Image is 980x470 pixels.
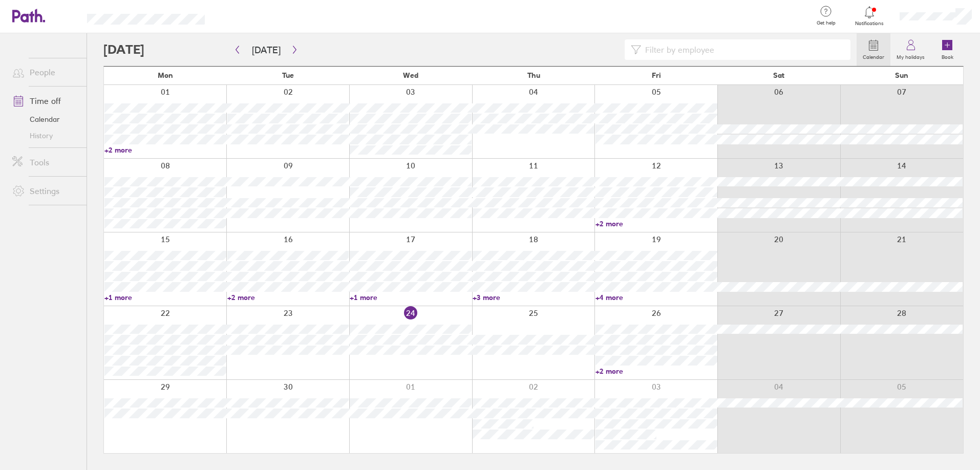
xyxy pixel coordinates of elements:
[4,152,87,173] a: Tools
[104,293,226,302] a: +1 more
[652,71,661,79] span: Fri
[890,33,931,66] a: My holidays
[853,5,886,27] a: Notifications
[282,71,294,79] span: Tue
[4,181,87,201] a: Settings
[527,71,540,79] span: Thu
[931,33,964,66] a: Book
[890,51,931,60] label: My holidays
[595,219,717,228] a: +2 more
[595,293,717,302] a: +4 more
[104,145,226,155] a: +2 more
[773,71,784,79] span: Sat
[244,41,289,58] button: [DATE]
[4,111,87,127] a: Calendar
[4,91,87,111] a: Time off
[227,293,349,302] a: +2 more
[4,62,87,82] a: People
[158,71,173,79] span: Mon
[853,20,886,27] span: Notifications
[4,127,87,144] a: History
[350,293,472,302] a: +1 more
[809,20,843,26] span: Get help
[473,293,594,302] a: +3 more
[857,33,890,66] a: Calendar
[641,40,844,59] input: Filter by employee
[935,51,960,60] label: Book
[595,367,717,376] a: +2 more
[895,71,908,79] span: Sun
[857,51,890,60] label: Calendar
[403,71,418,79] span: Wed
